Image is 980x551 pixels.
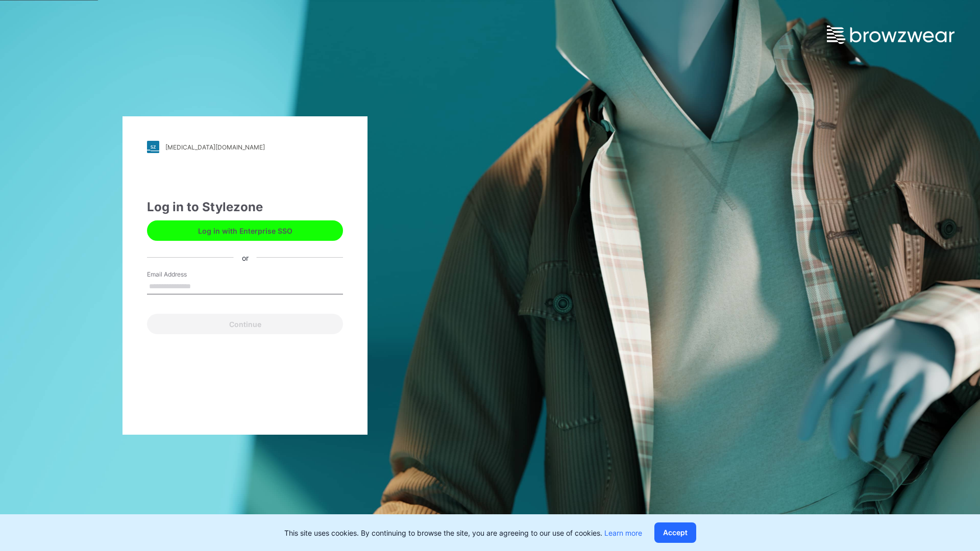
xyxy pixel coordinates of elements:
[147,220,343,241] button: Log in with Enterprise SSO
[147,198,343,216] div: Log in to Stylezone
[284,528,642,538] p: This site uses cookies. By continuing to browse the site, you are agreeing to our use of cookies.
[147,141,343,153] a: [MEDICAL_DATA][DOMAIN_NAME]
[234,252,257,263] div: or
[827,26,954,44] img: browzwear-logo.e42bd6dac1945053ebaf764b6aa21510.svg
[654,522,696,543] button: Accept
[604,529,642,537] a: Learn more
[165,143,265,151] div: [MEDICAL_DATA][DOMAIN_NAME]
[147,270,218,279] label: Email Address
[147,141,159,153] img: stylezone-logo.562084cfcfab977791bfbf7441f1a819.svg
